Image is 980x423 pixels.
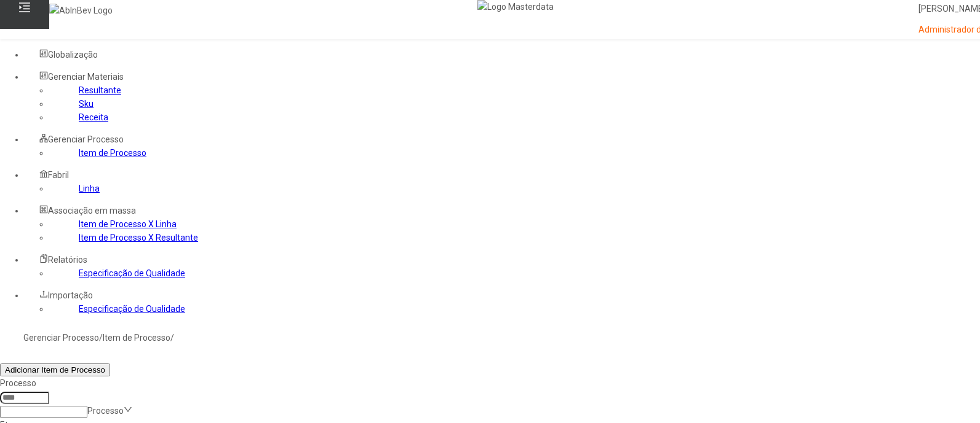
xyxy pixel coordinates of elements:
[79,184,100,193] a: Linha
[79,304,185,314] a: Especificação de Qualidade
[23,333,99,343] a: Gerenciar Processo
[87,406,124,416] nz-select-placeholder: Processo
[48,134,124,144] span: Gerenciar Processo
[103,333,170,343] a: Item de Processo
[170,333,174,343] nz-breadcrumb-separator: /
[48,290,93,300] span: Importação
[48,206,136,215] span: Associação em massa
[49,4,113,17] img: AbInBev Logo
[79,99,94,109] a: Sku
[79,219,177,229] a: Item de Processo X Linha
[79,85,121,95] a: Resultante
[48,72,124,82] span: Gerenciar Materiais
[48,50,98,60] span: Globalização
[79,268,185,278] a: Especificação de Qualidade
[79,112,108,122] a: Receita
[48,170,69,180] span: Fabril
[5,365,105,374] span: Adicionar Item de Processo
[48,255,87,265] span: Relatórios
[79,148,146,158] a: Item de Processo
[99,333,103,343] nz-breadcrumb-separator: /
[79,233,198,243] a: Item de Processo X Resultante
